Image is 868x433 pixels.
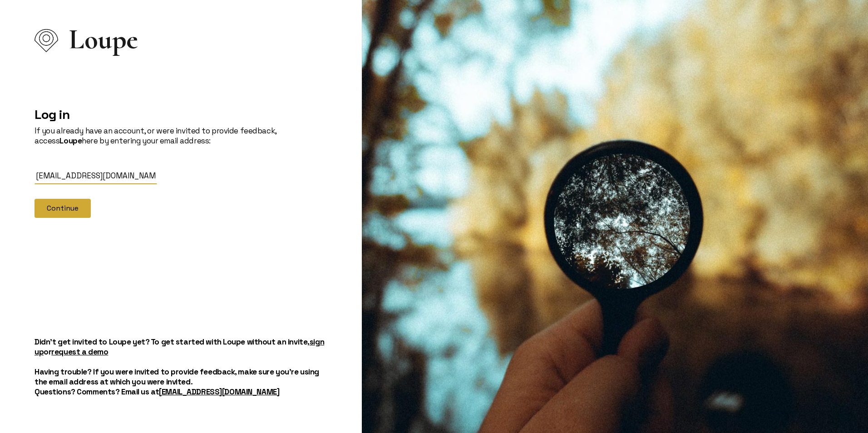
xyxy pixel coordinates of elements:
[145,171,156,182] keeper-lock: Open Keeper Popup
[159,387,279,397] a: [EMAIL_ADDRESS][DOMAIN_NAME]
[35,107,327,122] h2: Log in
[59,136,82,146] strong: Loupe
[35,337,327,397] h5: Didn't get invited to Loupe yet? To get started with Loupe without an invite, or Having trouble? ...
[51,347,108,357] a: request a demo
[35,337,324,357] a: sign up
[35,167,157,184] input: Email Address
[35,199,91,218] button: Continue
[69,34,138,44] span: Loupe
[35,29,58,52] img: Loupe Logo
[35,126,327,146] p: If you already have an account, or were invited to provide feedback, access here by entering your...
